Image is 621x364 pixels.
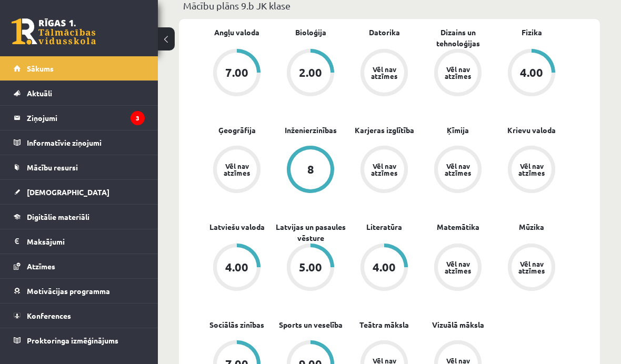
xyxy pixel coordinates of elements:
[373,261,396,273] div: 4.00
[347,244,421,293] a: 4.00
[131,111,145,125] i: 3
[200,244,274,293] a: 4.00
[522,27,542,38] a: Fizika
[14,155,145,179] a: Mācību resursi
[369,163,399,176] div: Vēl nav atzīmes
[14,254,145,278] a: Atzīmes
[27,311,71,320] span: Konferences
[12,18,96,45] a: Rīgas 1. Tālmācības vidusskola
[437,221,479,232] a: Matemātika
[27,286,110,296] span: Motivācijas programma
[299,261,322,273] div: 5.00
[27,163,78,172] span: Mācību resursi
[222,163,252,176] div: Vēl nav atzīmes
[517,260,546,274] div: Vēl nav atzīmes
[274,146,347,195] a: 8
[200,146,274,195] a: Vēl nav atzīmes
[443,260,473,274] div: Vēl nav atzīmes
[347,49,421,98] a: Vēl nav atzīmes
[225,67,248,78] div: 7.00
[443,66,473,79] div: Vēl nav atzīmes
[200,49,274,98] a: 7.00
[14,56,145,80] a: Sākums
[14,106,145,130] a: Ziņojumi3
[307,164,314,175] div: 8
[274,49,347,98] a: 2.00
[14,328,145,352] a: Proktoringa izmēģinājums
[359,319,409,330] a: Teātra māksla
[27,336,118,345] span: Proktoringa izmēģinājums
[27,88,52,98] span: Aktuāli
[14,229,145,254] a: Maksājumi
[14,130,145,155] a: Informatīvie ziņojumi
[214,27,259,38] a: Angļu valoda
[495,146,568,195] a: Vēl nav atzīmes
[27,64,54,73] span: Sākums
[274,221,347,244] a: Latvijas un pasaules vēsture
[27,130,145,155] legend: Informatīvie ziņojumi
[209,221,265,232] a: Latviešu valoda
[421,49,495,98] a: Vēl nav atzīmes
[27,229,145,254] legend: Maksājumi
[432,319,484,330] a: Vizuālā māksla
[495,244,568,293] a: Vēl nav atzīmes
[27,187,109,197] span: [DEMOGRAPHIC_DATA]
[209,319,264,330] a: Sociālās zinības
[14,81,145,105] a: Aktuāli
[279,319,343,330] a: Sports un veselība
[366,221,402,232] a: Literatūra
[295,27,326,38] a: Bioloģija
[14,180,145,204] a: [DEMOGRAPHIC_DATA]
[355,125,414,136] a: Karjeras izglītība
[517,163,546,176] div: Vēl nav atzīmes
[225,261,248,273] div: 4.00
[421,146,495,195] a: Vēl nav atzīmes
[507,125,556,136] a: Krievu valoda
[443,163,473,176] div: Vēl nav atzīmes
[369,66,399,79] div: Vēl nav atzīmes
[299,67,322,78] div: 2.00
[27,106,145,130] legend: Ziņojumi
[369,27,400,38] a: Datorika
[285,125,337,136] a: Inženierzinības
[519,221,544,232] a: Mūzika
[218,125,256,136] a: Ģeogrāfija
[14,304,145,328] a: Konferences
[520,67,543,78] div: 4.00
[495,49,568,98] a: 4.00
[27,212,89,221] span: Digitālie materiāli
[347,146,421,195] a: Vēl nav atzīmes
[14,205,145,229] a: Digitālie materiāli
[447,125,469,136] a: Ķīmija
[421,27,495,49] a: Dizains un tehnoloģijas
[14,279,145,303] a: Motivācijas programma
[274,244,347,293] a: 5.00
[421,244,495,293] a: Vēl nav atzīmes
[27,261,55,271] span: Atzīmes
